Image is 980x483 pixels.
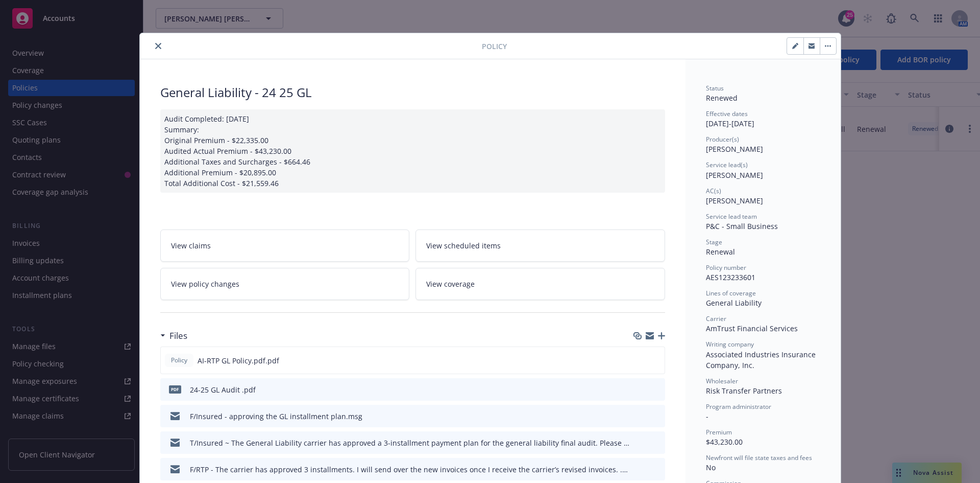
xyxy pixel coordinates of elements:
button: preview file [652,384,661,395]
span: View policy changes [171,279,239,289]
div: General Liability [706,297,820,308]
button: preview file [652,464,661,475]
span: Status [706,84,724,93]
span: Service lead(s) [706,160,748,169]
span: View coverage [426,279,475,289]
h3: Files [169,329,187,342]
span: Risk Transfer Partners [706,386,782,396]
div: Files [160,329,187,342]
div: [DATE] - [DATE] [706,109,820,129]
span: [PERSON_NAME] [706,170,763,180]
span: Policy [169,356,189,365]
span: pdf [169,385,181,393]
a: View claims [160,229,410,262]
span: Program administrator [706,402,771,411]
button: preview file [652,411,661,422]
span: No [706,463,716,472]
div: F/RTP - The carrier has approved 3 installments. I will send over the new invoices once I receive... [190,464,631,475]
span: Premium [706,428,732,436]
span: P&C - Small Business [706,221,778,231]
span: Policy number [706,263,746,272]
div: Audit Completed: [DATE] Summary: Original Premium - $22,335.00 Audited Actual Premium - $43,230.0... [160,109,665,193]
a: View coverage [415,268,665,300]
span: $43,230.00 [706,437,743,447]
span: [PERSON_NAME] [706,144,763,154]
div: General Liability - 24 25 GL [160,84,665,101]
span: Producer(s) [706,135,739,144]
span: Policy [482,41,507,52]
span: Service lead team [706,212,757,221]
div: T/Insured ~ The General Liability carrier has approved a 3-installment payment plan for the gener... [190,438,631,448]
button: download file [635,411,644,422]
button: preview file [652,438,661,448]
a: View policy changes [160,268,410,300]
span: Writing company [706,340,754,349]
button: download file [635,384,644,395]
span: AI-RTP GL Policy.pdf.pdf [198,355,279,366]
button: download file [635,355,643,366]
span: Wholesaler [706,377,738,385]
div: F/Insured - approving the GL installment plan.msg [190,411,362,422]
span: Associated Industries Insurance Company, Inc. [706,350,818,370]
a: View scheduled items [415,229,665,262]
span: Lines of coverage [706,289,756,297]
span: AC(s) [706,187,721,195]
button: close [152,40,164,52]
span: [PERSON_NAME] [706,196,763,205]
span: Stage [706,238,722,246]
span: Newfront will file state taxes and fees [706,453,812,462]
span: View claims [171,240,211,251]
button: preview file [651,355,660,366]
div: 24-25 GL Audit .pdf [190,384,256,395]
span: - [706,411,708,421]
span: Renewal [706,247,735,257]
button: download file [635,438,644,448]
button: download file [635,464,644,475]
span: Effective dates [706,109,748,118]
span: AmTrust Financial Services [706,324,798,333]
span: View scheduled items [426,240,501,251]
span: Carrier [706,314,726,323]
span: Renewed [706,93,738,103]
span: AES123233601 [706,272,755,282]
